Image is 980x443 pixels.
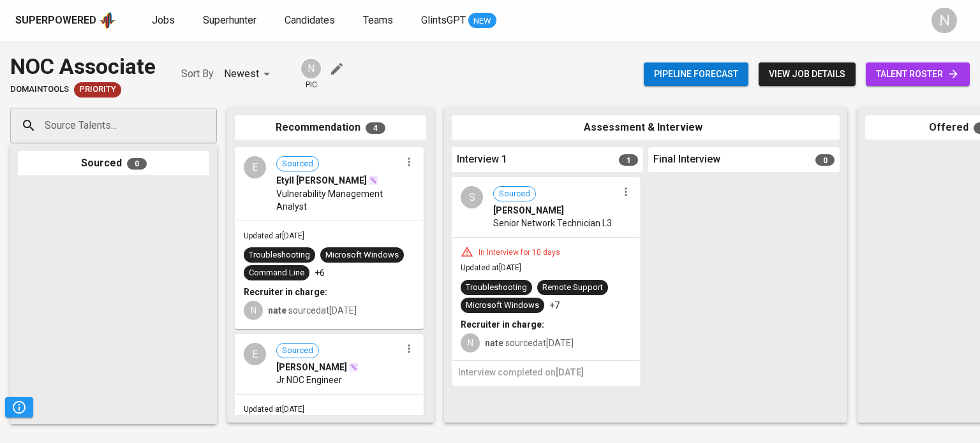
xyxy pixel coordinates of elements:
[325,249,399,261] div: Microsoft Windows
[759,62,856,86] button: view job details
[235,147,424,329] div: ESourcedEtyll [PERSON_NAME]Vulnerability Management AnalystUpdated at[DATE]TroubleshootingMicroso...
[10,84,69,96] span: DomainTools
[249,267,304,279] div: Command Line
[268,305,357,316] span: sourced at [DATE]
[866,62,970,86] a: talent roster
[244,405,304,414] span: Updated at [DATE]
[452,177,641,386] div: SSourced[PERSON_NAME]Senior Network Technician L3In Interview for 10 daysUpdated at[DATE]Troubles...
[203,13,259,29] a: Superhunter
[421,13,496,29] a: GlintsGPT NEW
[348,362,359,372] img: magic_wand.svg
[315,266,325,279] p: +6
[285,14,335,26] span: Candidates
[493,204,564,217] span: [PERSON_NAME]
[74,82,121,98] div: New Job received from Demand Team, Client Priority
[300,57,322,80] div: N
[494,188,535,200] span: Sourced
[468,15,496,27] span: NEW
[285,13,338,29] a: Candidates
[363,14,393,26] span: Teams
[210,124,212,127] button: Open
[152,14,175,26] span: Jobs
[932,8,957,33] div: N
[457,152,507,167] span: Interview 1
[15,11,116,30] a: Superpoweredapp logo
[18,151,209,176] div: Sourced
[235,115,426,140] div: Recommendation
[653,152,720,167] span: Final Interview
[644,62,748,86] button: Pipeline forecast
[244,343,266,365] div: E
[244,156,266,178] div: E
[277,345,318,357] span: Sourced
[366,122,385,134] span: 4
[461,319,544,330] b: Recruiter in charge:
[368,175,378,185] img: magic_wand.svg
[466,282,527,294] div: Troubleshooting
[10,51,156,82] div: NOC Associate
[461,186,483,208] div: S
[276,374,342,386] span: Jr NOC Engineer
[244,287,327,297] b: Recruiter in charge:
[485,338,503,348] b: nate
[363,13,396,29] a: Teams
[549,299,560,312] p: +7
[458,366,634,380] h6: Interview completed on
[181,66,214,82] p: Sort By
[224,66,259,82] p: Newest
[769,66,845,82] span: view job details
[244,301,263,320] div: N
[152,13,177,29] a: Jobs
[277,158,318,170] span: Sourced
[127,158,147,170] span: 0
[473,247,565,258] div: In Interview for 10 days
[276,361,347,374] span: [PERSON_NAME]
[15,13,96,28] div: Superpowered
[99,11,116,30] img: app logo
[461,263,521,272] span: Updated at [DATE]
[485,338,574,348] span: sourced at [DATE]
[268,305,286,316] b: nate
[5,397,33,418] button: Pipeline Triggers
[224,62,274,86] div: Newest
[244,231,304,240] span: Updated at [DATE]
[421,14,466,26] span: GlintsGPT
[452,115,840,140] div: Assessment & Interview
[493,217,612,229] span: Senior Network Technician L3
[74,84,121,96] span: Priority
[876,66,960,82] span: talent roster
[619,154,638,166] span: 1
[815,154,835,166] span: 0
[461,333,480,352] div: N
[556,367,584,377] span: [DATE]
[276,174,367,187] span: Etyll [PERSON_NAME]
[654,66,738,82] span: Pipeline forecast
[276,187,401,213] span: Vulnerability Management Analyst
[249,249,310,261] div: Troubleshooting
[542,282,603,294] div: Remote Support
[466,300,539,312] div: Microsoft Windows
[300,57,322,91] div: pic
[203,14,256,26] span: Superhunter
